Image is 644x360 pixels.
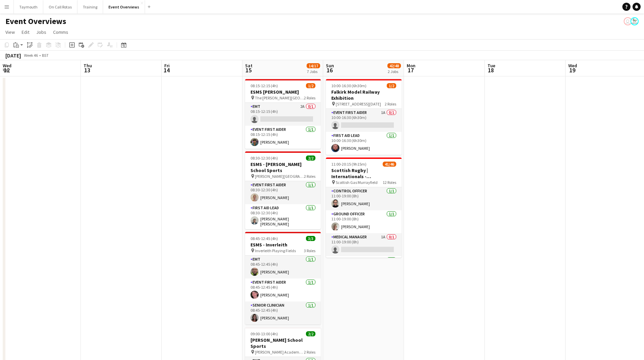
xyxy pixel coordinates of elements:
[245,89,321,95] h3: ESMS [PERSON_NAME]
[326,167,402,179] h3: Scottish Rugby | Internationals - [GEOGRAPHIC_DATA] v [GEOGRAPHIC_DATA]
[3,28,18,37] a: View
[624,17,632,25] app-user-avatar: Operations Team
[164,63,170,69] span: Fri
[255,248,296,253] span: Inverleith Playing Fields
[406,66,415,74] span: 17
[245,337,321,349] h3: [PERSON_NAME] School Sports
[407,63,415,69] span: Mon
[336,101,381,106] span: [STREET_ADDRESS][DATE]
[304,174,315,179] span: 2 Roles
[245,242,321,248] h3: ESMS - Inverleith
[251,236,278,241] span: 08:45-12:45 (4h)
[77,0,103,14] button: Training
[2,66,11,74] span: 12
[251,331,278,336] span: 09:00-13:00 (4h)
[245,161,321,173] h3: ESMS - [PERSON_NAME] School Sports
[245,256,321,279] app-card-role: EMT1/108:45-12:45 (4h)[PERSON_NAME]
[326,132,402,155] app-card-role: First Aid Lead1/110:00-16:30 (6h30m)[PERSON_NAME]
[255,174,304,179] span: [PERSON_NAME][GEOGRAPHIC_DATA]
[387,83,396,88] span: 1/2
[14,0,43,14] button: Taymouth
[387,63,401,68] span: 42/48
[331,83,366,88] span: 10:00-16:30 (6h30m)
[385,101,396,106] span: 2 Roles
[383,180,396,185] span: 12 Roles
[251,155,278,161] span: 08:30-12:30 (4h)
[326,210,402,233] app-card-role: Ground Officer1/111:00-19:00 (8h)[PERSON_NAME]
[326,63,334,69] span: Sun
[163,66,170,74] span: 14
[245,126,321,149] app-card-role: Event First Aider1/108:15-12:15 (4h)[PERSON_NAME]
[336,180,378,185] span: Scottish Gas Murrayfield
[331,162,366,167] span: 11:00-20:15 (9h15m)
[383,162,396,167] span: 41/46
[245,302,321,325] app-card-role: Senior Clinician1/108:45-12:45 (4h)[PERSON_NAME]
[245,181,321,204] app-card-role: Event First Aider1/108:30-12:30 (4h)[PERSON_NAME]
[82,66,92,74] span: 13
[306,83,315,88] span: 1/2
[3,63,11,69] span: Wed
[244,66,253,74] span: 15
[326,256,402,279] app-card-role: Trainee Control Officer1/1
[255,350,304,355] span: [PERSON_NAME] Academy Playing Fields
[5,29,15,35] span: View
[36,29,46,35] span: Jobs
[567,66,577,74] span: 19
[306,331,315,336] span: 2/2
[326,158,402,258] app-job-card: 11:00-20:15 (9h15m)41/46Scottish Rugby | Internationals - [GEOGRAPHIC_DATA] v [GEOGRAPHIC_DATA] S...
[326,187,402,210] app-card-role: Control Officer1/111:00-19:00 (8h)[PERSON_NAME]
[245,63,253,69] span: Sat
[245,279,321,302] app-card-role: Event First Aider1/108:45-12:45 (4h)[PERSON_NAME]
[245,204,321,229] app-card-role: First Aid Lead1/108:30-12:30 (4h)[PERSON_NAME] [PERSON_NAME]
[304,248,315,253] span: 3 Roles
[326,79,402,155] app-job-card: 10:00-16:30 (6h30m)1/2Falkirk Model Railway Exhibition [STREET_ADDRESS][DATE]2 RolesEvent First A...
[33,28,49,37] a: Jobs
[326,233,402,256] app-card-role: Medical Manager1A0/111:00-19:00 (8h)
[22,53,39,58] span: Week 46
[245,103,321,126] app-card-role: EMT2A0/108:15-12:15 (4h)
[42,53,49,58] div: BST
[388,69,401,74] div: 2 Jobs
[306,155,315,161] span: 2/2
[19,28,32,37] a: Edit
[50,28,71,37] a: Comms
[326,89,402,101] h3: Falkirk Model Railway Exhibition
[568,63,577,69] span: Wed
[325,66,334,74] span: 16
[84,63,92,69] span: Thu
[103,0,145,14] button: Event Overviews
[307,63,320,68] span: 14/17
[245,79,321,149] app-job-card: 08:15-12:15 (4h)1/2ESMS [PERSON_NAME] The [PERSON_NAME][GEOGRAPHIC_DATA]2 RolesEMT2A0/108:15-12:1...
[5,52,21,59] div: [DATE]
[245,232,321,325] app-job-card: 08:45-12:45 (4h)3/3ESMS - Inverleith Inverleith Playing Fields3 RolesEMT1/108:45-12:45 (4h)[PERSO...
[306,236,315,241] span: 3/3
[53,29,68,35] span: Comms
[486,66,495,74] span: 18
[307,69,320,74] div: 7 Jobs
[304,95,315,100] span: 2 Roles
[22,29,29,35] span: Edit
[630,17,639,25] app-user-avatar: Operations Manager
[255,95,304,100] span: The [PERSON_NAME][GEOGRAPHIC_DATA]
[43,0,77,14] button: On Call Rotas
[487,63,495,69] span: Tue
[251,83,278,88] span: 08:15-12:15 (4h)
[326,109,402,132] app-card-role: Event First Aider1A0/110:00-16:30 (6h30m)
[5,16,66,26] h1: Event Overviews
[245,151,321,229] app-job-card: 08:30-12:30 (4h)2/2ESMS - [PERSON_NAME] School Sports [PERSON_NAME][GEOGRAPHIC_DATA]2 RolesEvent ...
[304,350,315,355] span: 2 Roles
